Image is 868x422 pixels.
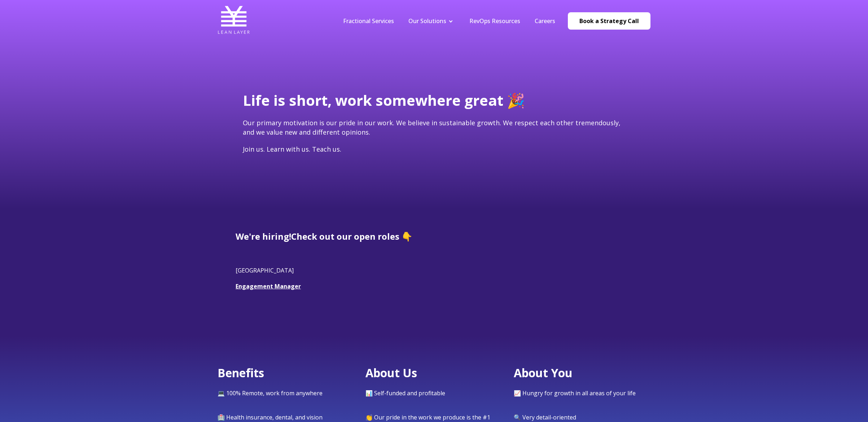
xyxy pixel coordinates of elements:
[365,389,445,397] span: 📊 Self-funded and profitable
[343,17,394,25] a: Fractional Services
[236,282,301,290] a: Engagement Manager
[514,365,573,380] span: About You
[236,230,291,242] span: We're hiring!
[236,266,294,274] span: [GEOGRAPHIC_DATA]
[514,389,636,397] span: 📈 Hungry for growth in all areas of your life
[336,17,562,25] div: Navigation Menu
[218,4,250,36] img: Lean Layer Logo
[469,17,520,25] a: RevOps Resources
[291,230,412,242] span: Check out our open roles 👇
[243,145,341,153] span: Join us. Learn with us. Teach us.
[408,17,446,25] a: Our Solutions
[365,365,417,380] span: About Us
[535,17,555,25] a: Careers
[218,413,323,421] span: 🏥 Health insurance, dental, and vision
[218,365,264,380] span: Benefits
[243,90,525,110] span: Life is short, work somewhere great 🎉
[218,389,323,397] span: 💻 100% Remote, work from anywhere
[243,118,621,136] span: Our primary motivation is our pride in our work. We believe in sustainable growth. We respect eac...
[514,413,576,421] span: 🔍 Very detail-oriented
[568,12,650,30] a: Book a Strategy Call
